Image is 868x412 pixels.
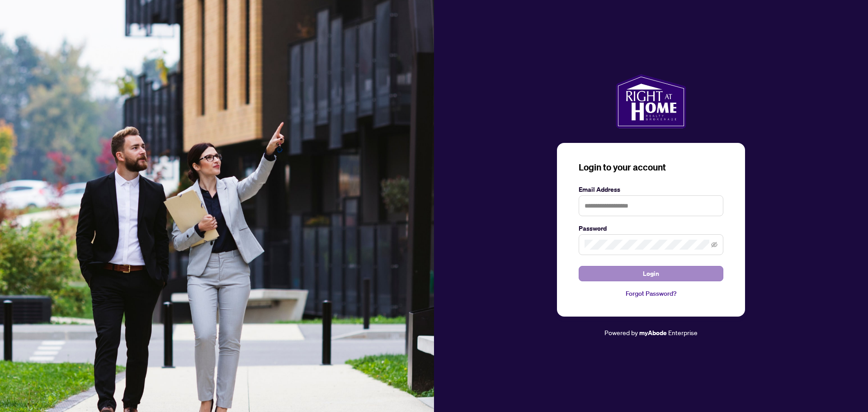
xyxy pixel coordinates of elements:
[579,266,723,281] button: Login
[579,185,723,194] label: Email Address
[616,74,686,128] img: ma-logo
[643,266,659,281] span: Login
[711,242,717,248] span: eye-invisible
[579,289,723,298] a: Forgot Password?
[579,223,723,233] label: Password
[668,328,698,336] span: Enterprise
[639,328,667,338] a: myAbode
[579,161,723,174] h3: Login to your account
[604,328,638,336] span: Powered by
